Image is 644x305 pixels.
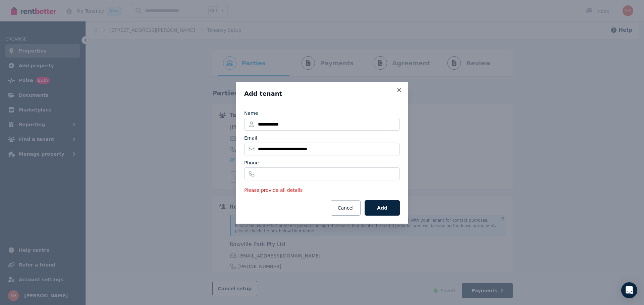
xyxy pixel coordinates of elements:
p: Please provide all details [244,187,400,194]
label: Phone [244,159,259,166]
label: Name [244,110,258,117]
label: Email [244,135,257,141]
button: Add [365,200,400,216]
button: Cancel [331,200,361,216]
h3: Add tenant [244,90,400,98]
div: Open Intercom Messenger [621,282,637,298]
